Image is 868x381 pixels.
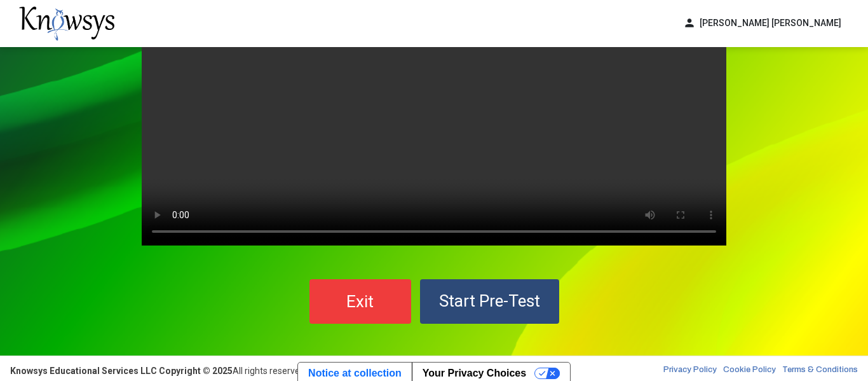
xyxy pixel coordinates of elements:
[675,13,849,34] button: person[PERSON_NAME] [PERSON_NAME]
[683,17,696,30] span: person
[663,364,717,377] a: Privacy Policy
[10,366,233,376] strong: Knowsys Educational Services LLC Copyright © 2025
[309,279,411,324] button: Exit
[10,364,307,377] div: All rights reserved.
[439,291,540,310] span: Start Pre-Test
[723,364,776,377] a: Cookie Policy
[420,279,559,324] button: Start Pre-Test
[782,364,858,377] a: Terms & Conditions
[346,292,374,311] span: Exit
[19,6,114,41] img: knowsys-logo.png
